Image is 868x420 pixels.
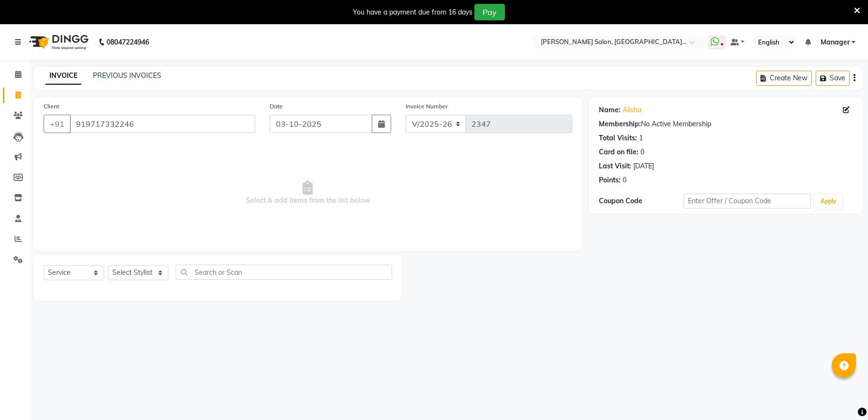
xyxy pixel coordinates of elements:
[70,115,255,133] input: Search by Name/Mobile/Email/Code
[821,37,850,47] span: Manager
[599,147,639,157] div: Card on file:
[93,71,161,80] a: PREVIOUS INVOICES
[640,147,644,157] div: 0
[25,29,91,56] img: logo
[599,119,853,129] div: No Active Membership
[599,161,631,171] div: Last Visit:
[176,265,392,280] input: Search or Scan
[599,175,621,185] div: Points:
[44,115,71,133] button: +91
[816,71,850,86] button: Save
[623,105,641,115] a: Alisha
[599,105,621,115] div: Name:
[756,71,812,86] button: Create New
[599,133,637,143] div: Total Visits:
[639,133,643,143] div: 1
[44,145,572,241] span: Select & add items from the list below
[270,102,283,111] label: Date
[107,29,149,56] b: 08047224946
[599,196,684,206] div: Coupon Code
[599,119,641,129] div: Membership:
[827,381,858,410] iframe: chat widget
[353,7,472,17] div: You have a payment due from 16 days
[815,194,842,209] button: Apply
[44,102,59,111] label: Client
[684,194,811,209] input: Enter Offer / Coupon Code
[406,102,448,111] label: Invoice Number
[46,67,81,85] a: INVOICE
[474,4,505,20] button: Pay
[633,161,654,171] div: [DATE]
[623,175,626,185] div: 0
